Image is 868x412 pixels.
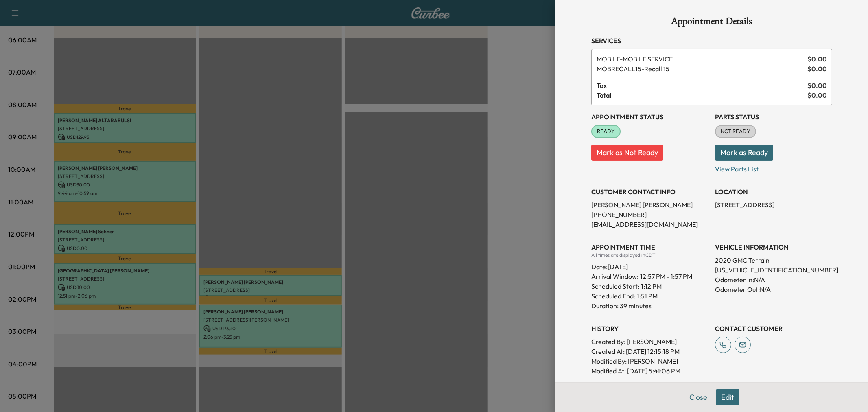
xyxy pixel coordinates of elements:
[715,255,832,265] p: 2020 GMC Terrain
[592,127,620,136] span: READY
[715,285,832,294] p: Odometer Out: N/A
[591,346,708,356] p: Created At : [DATE] 12:15:18 PM
[591,337,708,346] p: Created By : [PERSON_NAME]
[591,252,708,259] div: All times are displayed in CDT
[591,36,832,46] h3: Services
[807,90,827,100] span: $ 0.00
[591,200,708,210] p: [PERSON_NAME] [PERSON_NAME]
[715,324,832,333] h3: CONTACT CUSTOMER
[591,16,832,29] h1: Appointment Details
[591,272,708,281] p: Arrival Window:
[597,81,807,90] span: Tax
[715,112,832,122] h3: Parts Status
[807,54,827,64] span: $ 0.00
[591,112,708,122] h3: Appointment Status
[715,275,832,285] p: Odometer In: N/A
[591,366,708,376] p: Modified At : [DATE] 5:41:06 PM
[715,200,832,210] p: [STREET_ADDRESS]
[597,54,804,64] span: MOBILE SERVICE
[591,219,708,229] p: [EMAIL_ADDRESS][DOMAIN_NAME]
[591,301,708,311] p: Duration: 39 minutes
[715,161,832,174] p: View Parts List
[641,281,662,291] p: 1:12 PM
[684,389,713,405] button: Close
[597,90,807,100] span: Total
[715,145,773,161] button: Mark as Ready
[715,187,832,197] h3: LOCATION
[716,389,739,405] button: Edit
[591,145,663,161] button: Mark as Not Ready
[716,127,755,136] span: NOT READY
[591,324,708,333] h3: History
[591,259,708,272] div: Date: [DATE]
[591,242,708,252] h3: APPOINTMENT TIME
[637,291,658,301] p: 1:51 PM
[640,272,692,281] span: 12:57 PM - 1:57 PM
[591,187,708,197] h3: CUSTOMER CONTACT INFO
[591,210,708,219] p: [PHONE_NUMBER]
[591,281,639,291] p: Scheduled Start:
[597,64,804,74] span: Recall 15
[715,242,832,252] h3: VEHICLE INFORMATION
[715,265,832,275] p: [US_VEHICLE_IDENTIFICATION_NUMBER]
[807,64,827,74] span: $ 0.00
[591,356,708,366] p: Modified By : [PERSON_NAME]
[591,291,635,301] p: Scheduled End:
[807,81,827,90] span: $ 0.00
